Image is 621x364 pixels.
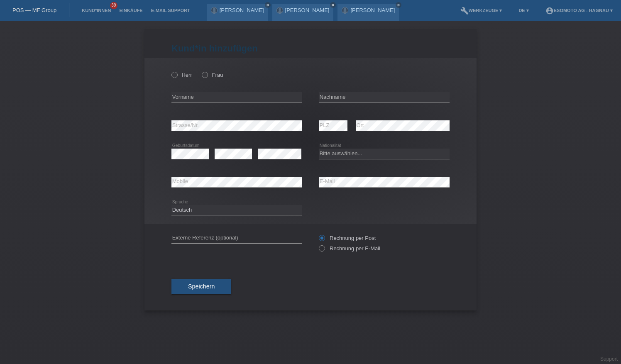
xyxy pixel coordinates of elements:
a: POS — MF Group [12,7,56,13]
i: close [396,3,401,7]
a: account_circleEsomoto AG - Hagnau ▾ [541,8,617,13]
span: 39 [110,2,117,9]
a: Einkäufe [115,8,147,13]
a: DE ▾ [514,8,533,13]
i: account_circle [545,7,554,15]
input: Rechnung per E-Mail [319,245,324,256]
label: Rechnung per E-Mail [319,245,380,252]
a: close [265,2,271,8]
span: Speichern [188,283,215,290]
i: close [331,3,335,7]
h1: Kund*in hinzufügen [171,43,450,54]
a: E-Mail Support [147,8,194,13]
input: Herr [171,72,177,77]
input: Rechnung per Post [319,235,324,245]
button: Speichern [171,279,231,295]
a: buildWerkzeuge ▾ [456,8,506,13]
a: close [330,2,336,8]
input: Frau [202,72,207,77]
label: Frau [202,72,223,78]
a: close [396,2,401,8]
i: build [460,7,469,15]
a: [PERSON_NAME] [350,7,395,13]
i: close [266,3,270,7]
a: [PERSON_NAME] [285,7,330,13]
label: Herr [171,72,192,78]
a: Support [600,356,618,362]
a: [PERSON_NAME] [220,7,264,13]
a: Kund*innen [78,8,115,13]
label: Rechnung per Post [319,235,376,241]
